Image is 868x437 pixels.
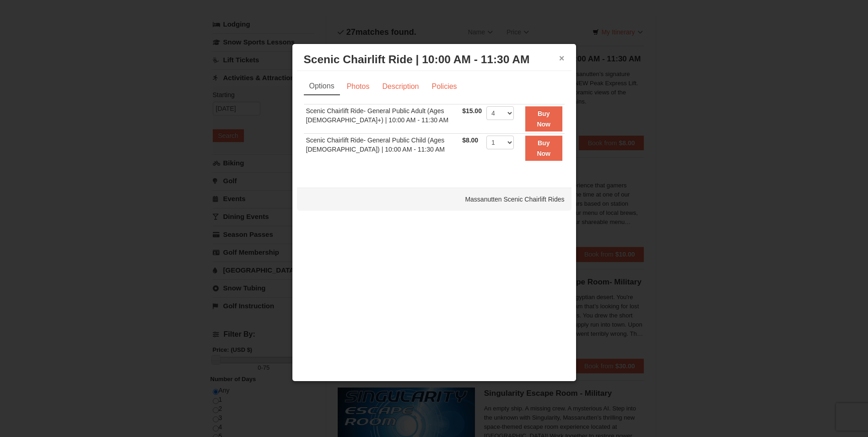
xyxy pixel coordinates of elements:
button: × [559,54,565,63]
button: Buy Now [525,106,562,131]
span: $15.00 [462,107,482,115]
a: Description [376,78,425,95]
td: Scenic Chairlift Ride- General Public Adult (Ages [DEMOGRAPHIC_DATA]+) | 10:00 AM - 11:30 AM [304,104,460,134]
h3: Scenic Chairlift Ride | 10:00 AM - 11:30 AM [304,53,565,66]
strong: Buy Now [537,139,550,157]
a: Options [304,78,340,95]
div: Massanutten Scenic Chairlift Rides [297,188,571,211]
td: Scenic Chairlift Ride- General Public Child (Ages [DEMOGRAPHIC_DATA]) | 10:00 AM - 11:30 AM [304,134,460,163]
button: Buy Now [525,136,562,161]
a: Photos [341,78,376,95]
strong: Buy Now [537,110,550,127]
a: Policies [426,78,463,95]
span: $8.00 [462,137,478,144]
